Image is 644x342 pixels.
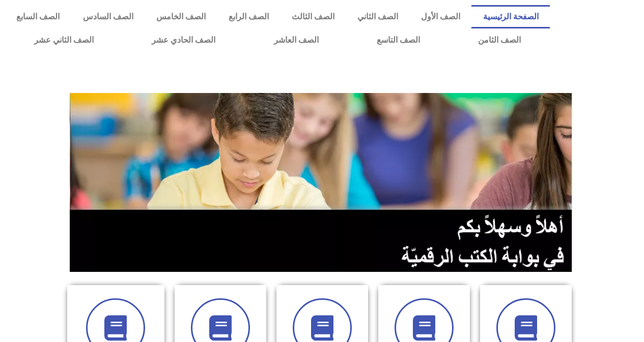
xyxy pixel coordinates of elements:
a: الصف السابع [5,5,71,28]
a: الصف العاشر [245,28,348,52]
a: الصف الثامن [449,28,550,52]
a: الصف الثالث [280,5,346,28]
a: الصف الثاني عشر [5,28,123,52]
a: الصف الرابع [217,5,280,28]
a: الصفحة الرئيسية [471,5,550,28]
a: الصف السادس [71,5,145,28]
a: الصف الأول [409,5,471,28]
a: الصف الحادي عشر [123,28,244,52]
a: الصف الثاني [346,5,409,28]
a: الصف التاسع [348,28,449,52]
a: الصف الخامس [145,5,217,28]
